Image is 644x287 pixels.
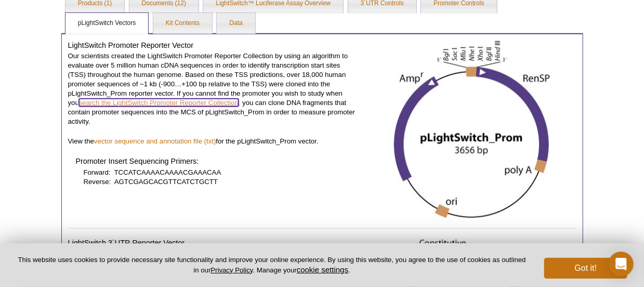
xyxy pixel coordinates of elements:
h4: LightSwitch Promoter Reporter Vector [68,41,360,50]
div: Open Intercom Messenger [609,252,634,277]
a: pLightSwitch Vectors [65,13,148,34]
a: search the LightSwitch Promoter Reporter Collection [79,99,239,107]
h4: Promoter Insert Sequencing Primers: [76,156,360,166]
img: pLightSwitch_Prom vector diagram [394,41,550,218]
a: Privacy Policy [211,266,253,274]
p: Our scientists created the LightSwitch Promoter Reporter Collection by using an algorithm to eval... [68,51,360,126]
h4: LightSwitch 3´UTR Reporter Vector [68,238,360,247]
p: Forward: TCCATCAAAACAAAACGAAACAA Reverse: AGTCGAGCACGTTCATCTGCTT [84,168,360,187]
button: cookie settings [297,265,348,274]
a: Data [217,13,255,34]
a: Kit Contents [153,13,212,34]
p: This website uses cookies to provide necessary site functionality and improve your online experie... [17,255,527,275]
button: Got it! [544,258,627,279]
p: View the for the pLightSwitch_Prom vector. [68,137,360,146]
a: vector sequence and annotation file (txt) [94,137,216,145]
